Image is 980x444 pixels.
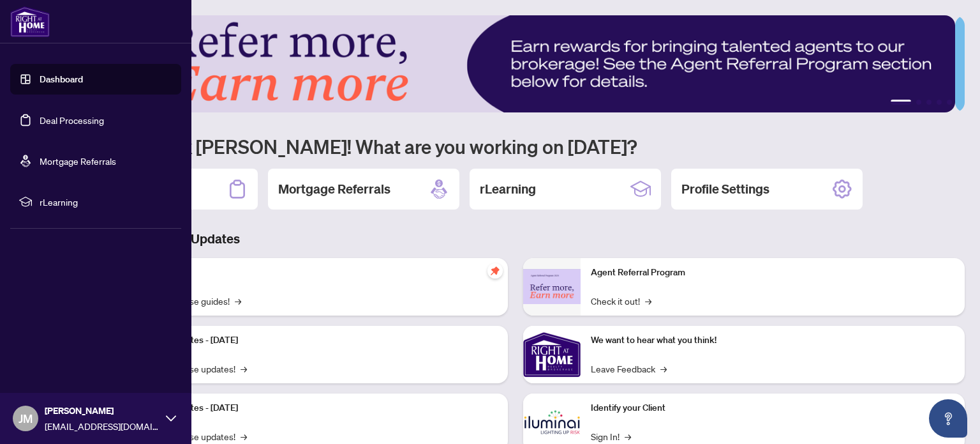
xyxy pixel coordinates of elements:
span: → [625,429,631,443]
p: Self-Help [134,266,498,280]
p: Agent Referral Program [591,266,954,280]
button: 4 [937,100,942,105]
a: Check it out!→ [591,294,651,308]
span: → [235,294,241,308]
h2: Profile Settings [681,180,769,198]
h3: Brokerage & Industry Updates [66,230,965,248]
img: Slide 0 [66,15,955,112]
button: 3 [926,100,932,105]
img: We want to hear what you think! [523,326,581,383]
p: Identify your Client [591,401,954,415]
span: rLearning [40,195,172,209]
span: → [241,429,247,443]
img: logo [10,6,50,37]
h2: rLearning [480,180,536,198]
h2: Mortgage Referrals [278,180,390,198]
p: Platform Updates - [DATE] [134,401,498,415]
span: [EMAIL_ADDRESS][DOMAIN_NAME] [45,419,160,433]
p: Platform Updates - [DATE] [134,333,498,348]
span: pushpin [487,263,503,279]
a: Leave Feedback→ [591,362,667,376]
h1: Welcome back [PERSON_NAME]! What are you working on [DATE]? [66,134,965,158]
button: 5 [947,100,952,105]
p: We want to hear what you think! [591,333,954,348]
span: → [241,362,247,376]
a: Mortgage Referrals [40,155,116,167]
span: [PERSON_NAME] [45,404,160,418]
a: Sign In!→ [591,429,631,443]
a: Deal Processing [40,114,104,126]
button: 2 [916,100,921,105]
a: Dashboard [40,73,83,85]
button: 1 [891,100,911,105]
span: → [645,294,651,308]
img: Agent Referral Program [523,269,581,304]
span: JM [19,410,33,427]
span: → [660,362,667,376]
button: Open asap [929,399,967,438]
